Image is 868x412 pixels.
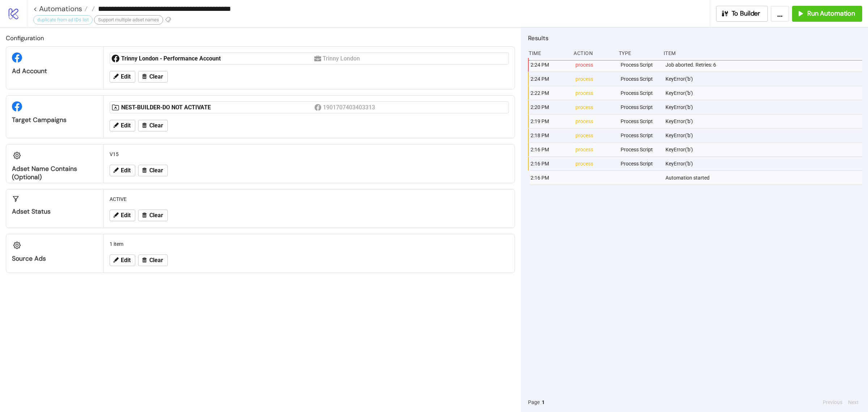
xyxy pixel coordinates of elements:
div: NEST-BUILDER-DO NOT ACTIVATE [121,104,314,112]
div: KeyError('b') [665,129,864,142]
div: Process Script [620,72,660,86]
div: 2:24 PM [530,72,570,86]
div: KeyError('b') [665,114,864,128]
div: Support multiple adset names [94,15,163,25]
div: process [575,58,614,72]
div: Automation started [665,171,864,185]
button: Next [846,398,861,406]
button: Clear [138,165,168,176]
span: Edit [121,73,131,80]
div: Process Script [620,157,660,171]
div: Trinny London [323,54,361,63]
div: ACTIVE [107,192,512,206]
div: Process Script [620,129,660,142]
div: Item [663,46,862,60]
div: V15 [107,147,512,161]
div: 2:16 PM [530,157,570,171]
button: Edit [110,165,135,176]
div: 2:18 PM [530,129,570,142]
div: Process Script [620,58,660,72]
div: KeyError('b') [665,100,864,114]
div: 2:24 PM [530,58,570,72]
button: Edit [110,210,135,221]
span: Edit [121,257,131,264]
div: process [575,72,614,86]
div: Process Script [620,86,660,100]
div: process [575,86,614,100]
button: Clear [138,120,168,131]
div: Job aborted. Retries: 6 [665,58,864,72]
button: Edit [110,120,135,131]
h2: Results [528,33,862,43]
button: To Builder [716,6,768,22]
div: process [575,157,614,171]
button: Edit [110,255,135,266]
button: Clear [138,71,168,83]
span: Clear [149,257,163,264]
button: Edit [110,71,135,83]
div: KeyError('b') [665,86,864,100]
span: Page [528,398,540,406]
div: Target Campaigns [12,116,98,124]
div: Adset Status [12,207,98,216]
span: Clear [149,212,163,219]
button: Clear [138,255,168,266]
div: Process Script [620,114,660,128]
span: To Builder [732,9,761,18]
div: Adset Name contains (optional) [12,165,98,181]
div: Ad Account [12,67,98,75]
div: KeyError('b') [665,143,864,156]
div: 1 item [107,237,512,251]
button: ... [771,6,789,22]
button: Clear [138,210,168,221]
div: Action [573,46,613,60]
h2: Configuration [6,33,515,43]
button: Run Automation [792,6,862,22]
div: Process Script [620,100,660,114]
div: KeyError('b') [665,72,864,86]
div: Trinny London - Performance Account [121,55,314,63]
div: duplicate from ad IDs list [33,15,93,25]
span: Edit [121,212,131,219]
span: Clear [149,73,163,80]
div: KeyError('b') [665,157,864,171]
div: Type [618,46,658,60]
div: process [575,100,614,114]
div: 2:22 PM [530,86,570,100]
button: Previous [821,398,844,406]
div: process [575,143,614,156]
div: Process Script [620,143,660,156]
a: < Automations [33,5,88,12]
div: 2:20 PM [530,100,570,114]
span: Edit [121,167,131,174]
span: Clear [149,122,163,129]
div: process [575,129,614,142]
div: 2:19 PM [530,114,570,128]
button: 1 [540,398,547,406]
div: Source Ads [12,255,98,263]
div: 1901707403403313 [323,103,376,112]
span: Edit [121,122,131,129]
div: Time [528,46,568,60]
span: Clear [149,167,163,174]
div: 2:16 PM [530,171,570,185]
div: 2:16 PM [530,143,570,156]
span: Run Automation [807,9,855,18]
div: process [575,114,614,128]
